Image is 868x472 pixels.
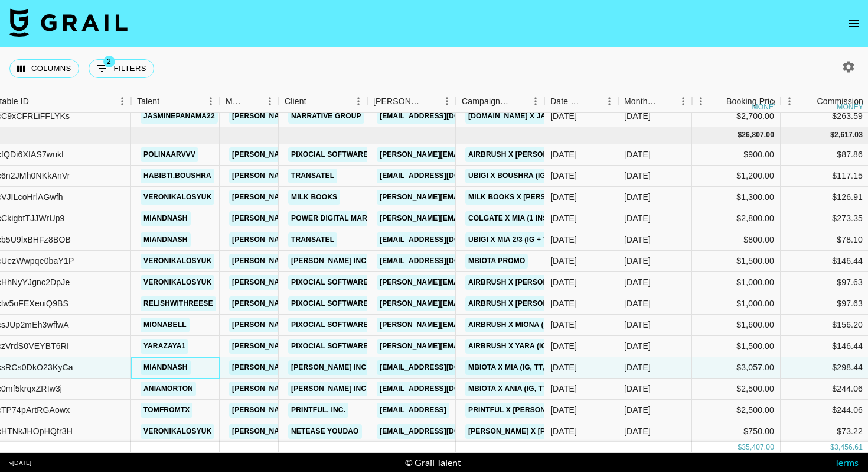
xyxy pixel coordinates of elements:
[692,92,710,110] button: Menu
[550,340,577,352] div: 18/08/2025
[692,421,781,442] div: $750.00
[624,361,651,373] div: Aug '25
[624,425,651,437] div: Aug '25
[830,130,834,140] div: $
[465,296,593,311] a: AirBrush x [PERSON_NAME] (IG)
[465,109,572,124] a: [DOMAIN_NAME] x Jasmine
[781,92,798,110] button: Menu
[465,190,652,205] a: Milk Books x [PERSON_NAME] (1 Reel + Story)
[229,275,422,290] a: [PERSON_NAME][EMAIL_ADDRESS][DOMAIN_NAME]
[624,298,651,309] div: Aug '25
[550,383,577,395] div: 18/08/2025
[624,383,651,395] div: Aug '25
[229,190,422,205] a: [PERSON_NAME][EMAIL_ADDRESS][DOMAIN_NAME]
[692,400,781,421] div: $2,500.00
[350,92,367,110] button: Menu
[288,424,362,439] a: NetEase YouDao
[367,90,456,113] div: Booker
[229,382,422,396] a: [PERSON_NAME][EMAIL_ADDRESS][DOMAIN_NAME]
[229,169,422,183] a: [PERSON_NAME][EMAIL_ADDRESS][DOMAIN_NAME]
[288,109,364,124] a: Narrative Group
[288,190,340,205] a: Milk Books
[229,296,422,311] a: [PERSON_NAME][EMAIL_ADDRESS][DOMAIN_NAME]
[692,208,781,229] div: $2,800.00
[229,318,422,332] a: [PERSON_NAME][EMAIL_ADDRESS][DOMAIN_NAME]
[550,276,577,288] div: 18/08/2025
[618,90,692,113] div: Month Due
[229,424,422,439] a: [PERSON_NAME][EMAIL_ADDRESS][DOMAIN_NAME]
[738,130,742,140] div: $
[834,457,859,468] a: Terms
[550,148,577,160] div: 15/07/2025
[550,110,577,122] div: 18/08/2025
[692,272,781,293] div: $1,000.00
[229,211,422,226] a: [PERSON_NAME][EMAIL_ADDRESS][DOMAIN_NAME]
[692,187,781,208] div: $1,300.00
[462,90,510,113] div: Campaign (Type)
[220,90,279,113] div: Manager
[544,90,618,113] div: Date Created
[377,339,630,354] a: [PERSON_NAME][EMAIL_ADDRESS][PERSON_NAME][DOMAIN_NAME]
[465,318,574,332] a: AirBrush x Miona (IG + TT)
[658,93,674,109] button: Sort
[422,93,438,109] button: Sort
[624,110,651,122] div: Sep '25
[288,232,337,247] a: Transatel
[113,92,131,110] button: Menu
[726,90,778,113] div: Booking Price
[465,403,576,418] a: Printful x [PERSON_NAME]
[624,191,651,203] div: Aug '25
[202,92,220,110] button: Menu
[285,90,306,113] div: Client
[288,169,337,183] a: Transatel
[834,130,863,140] div: 2,617.03
[103,56,115,67] span: 2
[244,93,261,109] button: Sort
[465,360,589,375] a: mBIOTA x Mia (IG, TT, 2 Stories)
[692,229,781,251] div: $800.00
[377,190,630,205] a: [PERSON_NAME][EMAIL_ADDRESS][PERSON_NAME][DOMAIN_NAME]
[465,339,552,354] a: AirBrush x Yara (IG)
[465,147,579,162] a: AirBrush x [PERSON_NAME]
[710,93,726,109] button: Sort
[624,90,658,113] div: Month Due
[601,92,618,110] button: Menu
[141,169,214,183] a: habibti.boushra
[261,92,279,110] button: Menu
[510,93,527,109] button: Sort
[550,425,577,437] div: 18/08/2025
[306,93,323,109] button: Sort
[550,319,577,331] div: 18/08/2025
[229,147,422,162] a: [PERSON_NAME][EMAIL_ADDRESS][DOMAIN_NAME]
[624,212,651,224] div: Aug '25
[465,211,818,226] a: Colgate x Mia (1 Instagram Reel, 4 images, 4 months usage right and 45 days access)
[141,254,214,269] a: veronikalosyuk
[624,170,651,182] div: Aug '25
[141,382,196,396] a: aniamorton
[624,319,651,331] div: Aug '25
[377,211,630,226] a: [PERSON_NAME][EMAIL_ADDRESS][PERSON_NAME][DOMAIN_NAME]
[89,59,154,78] button: Show filters
[141,275,214,290] a: veronikalosyuk
[141,339,188,354] a: yarazaya1
[550,255,577,267] div: 11/08/2025
[692,166,781,187] div: $1,200.00
[834,442,863,452] div: 3,456.61
[692,293,781,315] div: $1,000.00
[465,382,593,396] a: mBIOTA x Ania (IG, TT, 2 Stories)
[465,275,611,290] a: AirBrush x [PERSON_NAME] (IG + TT)
[288,147,402,162] a: Pixocial Software Limited
[141,360,191,375] a: miandnash
[550,212,577,224] div: 11/08/2025
[624,234,651,245] div: Aug '25
[692,315,781,336] div: $1,600.00
[131,90,220,113] div: Talent
[141,147,198,162] a: polinaarvvv
[738,442,742,452] div: $
[288,339,402,354] a: Pixocial Software Limited
[141,403,192,418] a: tomfromtx
[229,403,422,418] a: [PERSON_NAME][EMAIL_ADDRESS][DOMAIN_NAME]
[624,404,651,416] div: Aug '25
[9,8,128,37] img: Grail Talent
[624,276,651,288] div: Aug '25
